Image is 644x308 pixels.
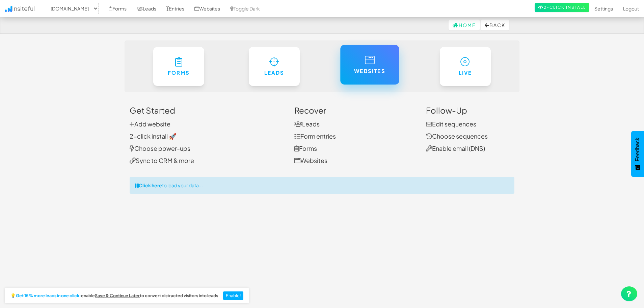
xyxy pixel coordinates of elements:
button: Back [481,20,509,30]
u: Save & Continue Later [95,293,140,298]
a: Choose power-ups [130,144,190,152]
span: Feedback [635,138,641,161]
h6: Leads [262,70,287,76]
a: 2-click install 🚀 [130,132,176,140]
img: icon.png [5,6,12,12]
h2: 💡 enable to convert distracted visitors into leads [10,293,218,298]
h6: Live [453,70,478,76]
a: Live [440,47,491,86]
h6: Forms [167,70,191,76]
button: Feedback - Show survey [631,131,644,177]
a: Enable email (DNS) [426,144,485,152]
a: Add website [130,120,170,128]
a: Edit sequences [426,120,476,128]
a: Forms [294,144,317,152]
h6: Websites [354,68,385,74]
a: Form entries [294,132,336,140]
a: 2-Click Install [535,3,589,12]
a: Sync to CRM & more [130,157,194,164]
a: Forms [153,47,205,86]
a: Websites [294,157,327,164]
h3: Recover [294,106,416,115]
a: Choose sequences [426,132,488,140]
a: Leads [249,47,300,86]
strong: Click here [139,182,162,188]
h3: Get Started [130,106,284,115]
a: Leads [294,120,320,128]
h3: Follow-Up [426,106,515,115]
button: Enable! [223,291,244,300]
div: to load your data... [130,177,514,194]
strong: Get 15% more leads in one click: [16,293,81,298]
a: Save & Continue Later [95,293,140,298]
a: Home [449,20,480,30]
a: Websites [340,45,399,85]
